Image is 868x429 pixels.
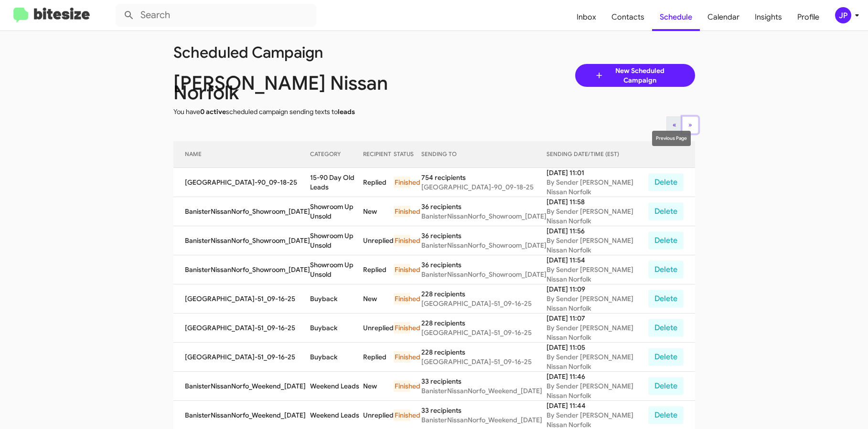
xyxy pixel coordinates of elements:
[394,264,410,275] div: Finished
[394,293,410,304] div: Finished
[421,299,547,308] div: [GEOGRAPHIC_DATA]-51_09-16-25
[421,173,547,182] div: 754 recipients
[173,284,310,314] td: [GEOGRAPHIC_DATA]-51_09-16-25
[547,226,648,236] div: [DATE] 11:56
[648,406,684,424] button: Delete
[421,357,547,366] div: [GEOGRAPHIC_DATA]-51_09-16-25
[835,7,851,23] div: JP
[363,314,394,343] td: Unreplied
[421,347,547,357] div: 228 recipients
[394,409,410,421] div: Finished
[547,207,648,226] div: By Sender [PERSON_NAME] Nissan Norfolk
[338,107,355,116] span: leads
[310,141,363,168] th: CATEGORY
[421,260,547,270] div: 36 recipients
[421,231,547,241] div: 36 recipients
[547,352,648,371] div: By Sender [PERSON_NAME] Nissan Norfolk
[421,406,547,415] div: 33 recipients
[652,3,700,31] a: Schedule
[648,173,684,191] button: Delete
[394,141,421,168] th: STATUS
[421,377,547,386] div: 33 recipients
[673,120,676,129] span: «
[648,231,684,250] button: Delete
[547,265,648,284] div: By Sender [PERSON_NAME] Nissan Norfolk
[648,348,684,366] button: Delete
[166,48,441,57] div: Scheduled Campaign
[547,168,648,178] div: [DATE] 11:01
[421,415,547,425] div: BanisterNissanNorfo_Weekend_[DATE]
[421,270,547,279] div: BanisterNissanNorfo_Showroom_[DATE]
[547,255,648,265] div: [DATE] 11:54
[363,226,394,255] td: Unreplied
[310,343,363,372] td: Buyback
[363,343,394,372] td: Replied
[310,168,363,197] td: 15-90 Day Old Leads
[310,314,363,343] td: Buyback
[667,116,698,134] nav: Page navigation example
[310,197,363,226] td: Showroom Up Unsold
[310,226,363,255] td: Showroom Up Unsold
[310,372,363,401] td: Weekend Leads
[394,177,410,188] div: Finished
[682,116,698,134] button: Next
[700,3,747,31] a: Calendar
[604,3,652,31] a: Contacts
[394,235,410,246] div: Finished
[421,202,547,211] div: 36 recipients
[173,343,310,372] td: [GEOGRAPHIC_DATA]-51_09-16-25
[547,141,648,168] th: SENDING DATE/TIME (EST)
[363,255,394,284] td: Replied
[394,380,410,392] div: Finished
[547,178,648,197] div: By Sender [PERSON_NAME] Nissan Norfolk
[310,255,363,284] td: Showroom Up Unsold
[166,107,441,116] div: You have scheduled campaign sending texts to
[688,120,692,129] span: »
[421,182,547,192] div: [GEOGRAPHIC_DATA]-90_09-18-25
[547,284,648,294] div: [DATE] 11:09
[547,314,648,323] div: [DATE] 11:07
[666,116,683,134] button: Previous
[547,343,648,352] div: [DATE] 11:05
[173,168,310,197] td: [GEOGRAPHIC_DATA]-90_09-18-25
[421,328,547,337] div: [GEOGRAPHIC_DATA]-51_09-16-25
[173,314,310,343] td: [GEOGRAPHIC_DATA]-51_09-16-25
[547,236,648,255] div: By Sender [PERSON_NAME] Nissan Norfolk
[648,202,684,220] button: Delete
[363,168,394,197] td: Replied
[547,372,648,381] div: [DATE] 11:46
[648,290,684,308] button: Delete
[200,107,226,116] span: 0 active
[173,372,310,401] td: BanisterNissanNorfo_Weekend_[DATE]
[547,323,648,342] div: By Sender [PERSON_NAME] Nissan Norfolk
[569,3,604,31] a: Inbox
[547,294,648,313] div: By Sender [PERSON_NAME] Nissan Norfolk
[648,377,684,395] button: Delete
[575,64,695,87] a: New Scheduled Campaign
[648,261,684,279] button: Delete
[547,401,648,410] div: [DATE] 11:44
[363,284,394,314] td: New
[421,141,547,168] th: SENDING TO
[394,322,410,334] div: Finished
[652,131,691,146] div: Previous Page
[421,211,547,221] div: BanisterNissanNorfo_Showroom_[DATE]
[421,289,547,299] div: 228 recipients
[173,141,310,168] th: NAME
[173,197,310,226] td: BanisterNissanNorfo_Showroom_[DATE]
[173,255,310,284] td: BanisterNissanNorfo_Showroom_[DATE]
[363,372,394,401] td: New
[116,4,316,27] input: Search
[604,66,676,85] span: New Scheduled Campaign
[421,241,547,250] div: BanisterNissanNorfo_Showroom_[DATE]
[827,7,857,23] button: JP
[790,3,827,31] span: Profile
[394,206,410,217] div: Finished
[747,3,790,31] a: Insights
[421,386,547,396] div: BanisterNissanNorfo_Weekend_[DATE]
